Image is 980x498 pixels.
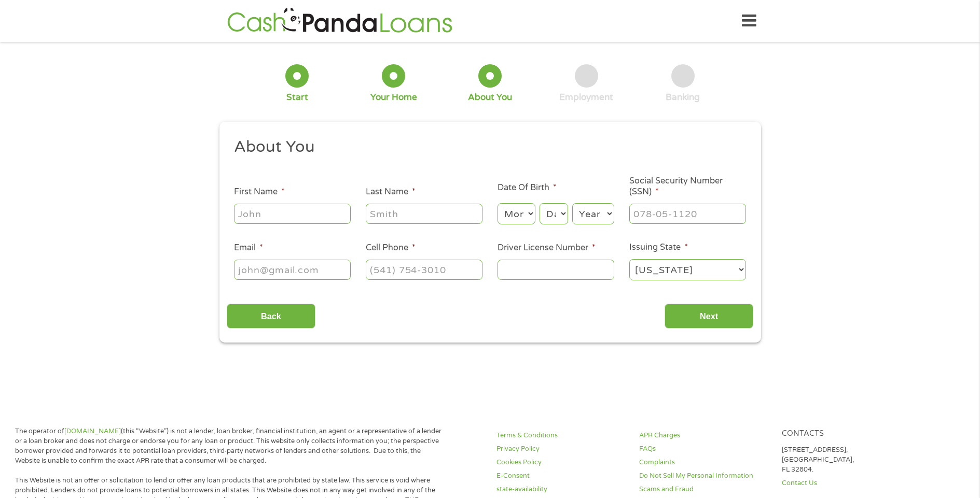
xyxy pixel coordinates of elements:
a: Scams and Fraud [639,485,769,494]
label: Email [234,243,263,253]
a: [DOMAIN_NAME] [64,427,121,435]
h2: About You [234,137,738,158]
a: Complaints [639,458,769,467]
a: Terms & Conditions [496,431,627,440]
div: Employment [559,92,613,103]
input: (541) 754-3010 [366,260,482,279]
a: Contact Us [782,478,912,488]
a: APR Charges [639,431,769,440]
input: Next [665,304,753,329]
input: 078-05-1120 [629,204,746,223]
input: John [234,204,351,223]
label: Issuing State [629,242,688,253]
label: Social Security Number (SSN) [629,176,746,197]
img: GetLoanNow Logo [224,6,456,36]
div: Start [286,92,308,103]
a: Cookies Policy [496,458,627,467]
div: About You [468,92,512,103]
a: E-Consent [496,471,627,481]
label: Last Name [366,187,416,197]
p: The operator of (this “Website”) is not a lender, loan broker, financial institution, an agent or... [15,426,444,466]
input: Smith [366,204,482,223]
a: FAQs [639,444,769,454]
a: Do Not Sell My Personal Information [639,471,769,481]
label: First Name [234,187,285,197]
label: Date Of Birth [498,182,557,193]
label: Driver License Number [498,243,596,253]
a: state-availability [496,485,627,494]
div: Your Home [370,92,417,103]
a: Privacy Policy [496,444,627,454]
input: john@gmail.com [234,260,351,279]
label: Cell Phone [366,243,416,253]
div: Banking [666,92,700,103]
p: [STREET_ADDRESS], [GEOGRAPHIC_DATA], FL 32804. [782,445,912,475]
input: Back [227,304,315,329]
h4: Contacts [782,429,912,439]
